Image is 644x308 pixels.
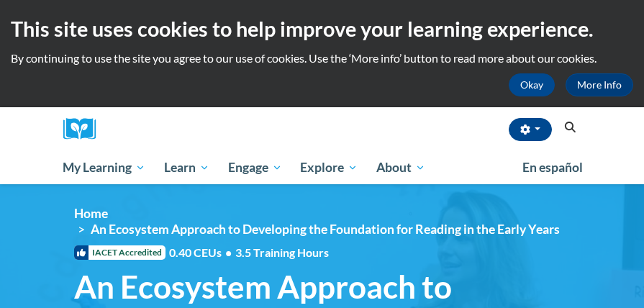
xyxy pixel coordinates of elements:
[164,159,209,176] span: Learn
[63,159,145,176] span: My Learning
[74,245,165,260] span: IACET Accredited
[509,118,552,141] button: Account Settings
[74,206,108,221] a: Home
[63,118,106,140] a: Cox Campus
[566,73,633,96] a: More Info
[300,159,358,176] span: Explore
[11,50,633,66] p: By continuing to use the site you agree to our use of cookies. Use the ‘More info’ button to read...
[53,151,592,184] div: Main menu
[219,151,291,184] a: Engage
[63,118,106,140] img: Logo brand
[559,119,581,136] button: Search
[291,151,367,184] a: Explore
[155,151,219,184] a: Learn
[376,159,425,176] span: About
[367,151,435,184] a: About
[509,73,555,96] button: Okay
[513,153,592,183] a: En español
[225,245,232,259] span: •
[522,160,583,175] span: En español
[169,245,235,261] span: 0.40 CEUs
[228,159,282,176] span: Engage
[235,245,329,259] span: 3.5 Training Hours
[11,14,633,43] h2: This site uses cookies to help improve your learning experience.
[54,151,155,184] a: My Learning
[91,222,560,237] span: An Ecosystem Approach to Developing the Foundation for Reading in the Early Years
